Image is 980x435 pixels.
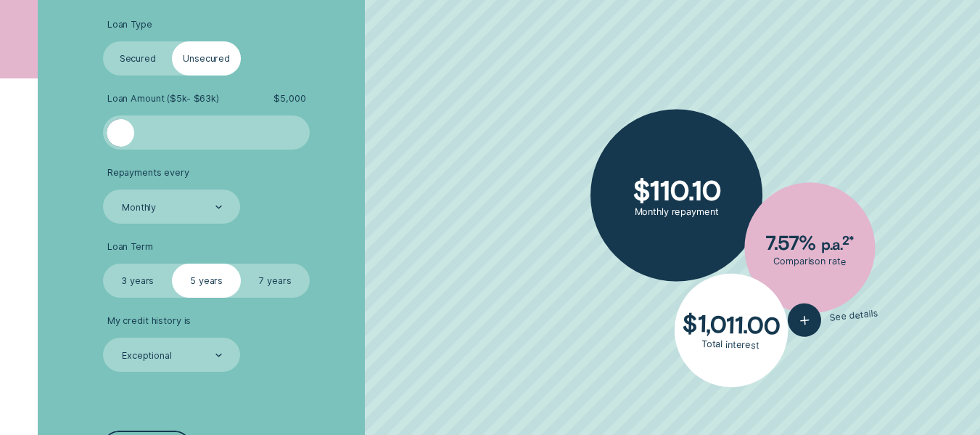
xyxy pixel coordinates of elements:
label: Secured [103,41,172,76]
button: See details [786,297,879,339]
span: $ 5,000 [273,93,305,105]
div: Monthly [122,202,156,214]
span: Loan Type [107,19,152,31]
span: Loan Amount ( $5k - $63k ) [107,93,219,105]
label: 7 years [241,264,310,298]
span: Repayments every [107,167,189,179]
span: See details [829,308,878,324]
label: 3 years [103,264,172,298]
div: Exceptional [122,350,172,362]
label: 5 years [172,264,241,298]
label: Unsecured [172,41,241,76]
span: My credit history is [107,315,191,327]
span: Loan Term [107,241,153,253]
